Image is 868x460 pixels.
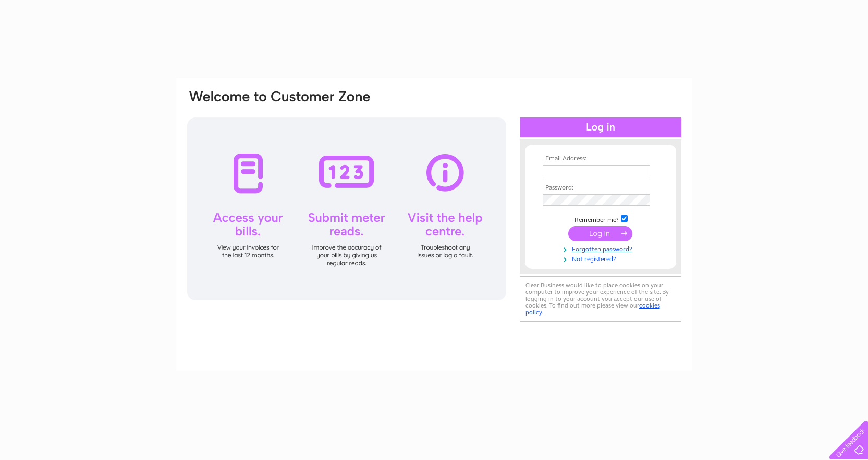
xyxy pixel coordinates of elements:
a: Not registered? [543,253,661,263]
input: Submit [568,226,632,241]
div: Clear Business would like to place cookies on your computer to improve your experience of the sit... [520,276,681,322]
a: cookies policy [525,302,660,316]
a: Forgotten password? [543,243,661,253]
th: Password: [540,184,661,192]
td: Remember me? [540,214,661,224]
th: Email Address: [540,155,661,162]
